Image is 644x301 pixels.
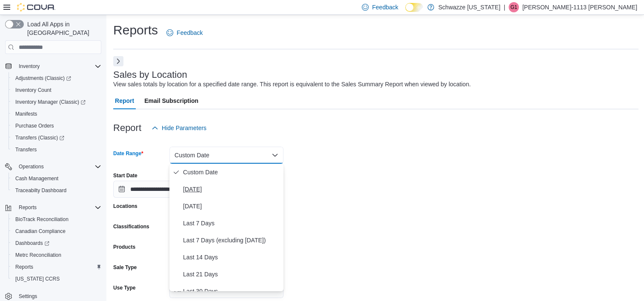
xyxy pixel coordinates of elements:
span: Email Subscription [144,92,198,109]
button: Traceabilty Dashboard [9,185,105,196]
a: Adjustments (Classic) [12,73,74,83]
span: Last 7 Days [183,218,280,228]
span: Reports [19,204,37,211]
input: Dark Mode [405,3,423,12]
p: Schwazze [US_STATE] [438,2,501,12]
span: Inventory [19,63,40,70]
span: Last 21 Days [183,269,280,279]
button: Reports [2,202,105,213]
button: BioTrack Reconciliation [9,213,105,225]
span: Cash Management [12,173,101,184]
a: Cash Management [12,173,62,184]
button: Metrc Reconciliation [9,249,105,261]
button: Next [113,56,123,66]
div: Select listbox [169,164,283,291]
div: View sales totals by location for a specified date range. This report is equivalent to the Sales ... [113,80,471,89]
span: Operations [19,163,44,170]
span: Manifests [12,109,101,119]
span: Custom Date [183,167,280,177]
span: Inventory Manager (Classic) [12,97,101,107]
a: Manifests [12,109,40,119]
span: G1 [510,2,517,12]
span: Transfers (Classic) [12,133,101,143]
button: Custom Date [169,147,283,164]
span: Metrc Reconciliation [12,250,101,260]
span: Traceabilty Dashboard [15,187,66,194]
span: Operations [15,162,101,172]
a: Feedback [163,24,206,41]
label: Date Range [113,150,143,157]
span: Traceabilty Dashboard [12,185,101,196]
span: Cash Management [15,175,58,182]
button: [US_STATE] CCRS [9,273,105,285]
label: Use Type [113,284,135,291]
h3: Sales by Location [113,70,187,80]
a: Traceabilty Dashboard [12,185,70,196]
span: Last 14 Days [183,252,280,262]
span: Inventory Manager (Classic) [15,99,86,105]
span: Reports [15,202,101,213]
span: Adjustments (Classic) [12,73,101,83]
span: Reports [15,264,33,270]
button: Operations [15,162,47,172]
button: Inventory [15,61,43,71]
span: BioTrack Reconciliation [12,214,101,224]
span: Feedback [372,3,398,11]
span: BioTrack Reconciliation [15,216,69,223]
a: Purchase Orders [12,121,57,131]
button: Inventory [2,60,105,72]
span: Feedback [177,28,203,37]
span: Inventory Count [15,87,52,94]
a: Dashboards [9,237,105,249]
button: Reports [9,261,105,273]
button: Canadian Compliance [9,225,105,237]
span: Manifests [15,111,37,117]
button: Hide Parameters [148,119,210,136]
button: Reports [15,202,40,213]
span: Report [115,92,134,109]
button: Cash Management [9,173,105,185]
h1: Reports [113,22,158,39]
span: Reports [12,262,101,272]
div: Graciela-1113 Calderon [509,2,519,12]
a: Inventory Manager (Classic) [12,97,89,107]
a: Inventory Manager (Classic) [9,96,105,108]
label: Sale Type [113,264,137,271]
label: Classifications [113,223,149,230]
label: Locations [113,203,137,210]
span: [DATE] [183,201,280,211]
h3: Report [113,123,141,133]
span: Last 7 Days (excluding [DATE]) [183,235,280,245]
a: Transfers [12,145,40,155]
a: Adjustments (Classic) [9,72,105,84]
a: BioTrack Reconciliation [12,214,72,224]
a: [US_STATE] CCRS [12,274,63,284]
span: Purchase Orders [15,122,54,129]
span: Dashboards [15,240,49,247]
input: Press the down key to open a popover containing a calendar. [113,181,195,198]
span: Purchase Orders [12,121,101,131]
a: Inventory Count [12,85,55,95]
span: Load All Apps in [GEOGRAPHIC_DATA] [24,20,101,37]
span: Settings [19,293,37,300]
img: Cova [17,3,55,11]
label: Products [113,244,135,250]
span: Adjustments (Classic) [15,75,71,82]
span: Transfers [12,145,101,155]
span: [US_STATE] CCRS [15,275,60,282]
button: Inventory Count [9,84,105,96]
a: Reports [12,262,37,272]
a: Transfers (Classic) [9,132,105,144]
span: Transfers [15,146,37,153]
a: Dashboards [12,238,53,248]
span: Inventory Count [12,85,101,95]
label: Start Date [113,172,137,179]
button: Operations [2,161,105,173]
span: Last 30 Days [183,286,280,296]
button: Transfers [9,144,105,156]
a: Canadian Compliance [12,226,69,236]
button: Manifests [9,108,105,120]
span: [DATE] [183,184,280,194]
span: Dashboards [12,238,101,248]
a: Metrc Reconciliation [12,250,65,260]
